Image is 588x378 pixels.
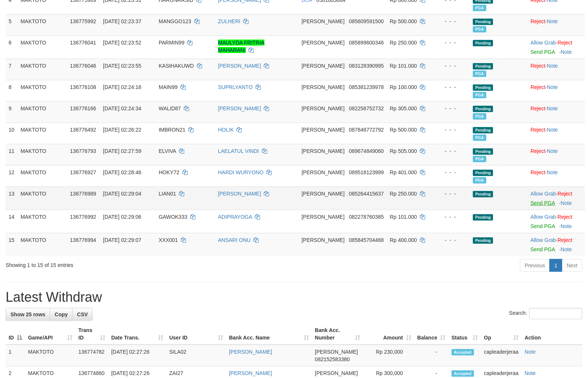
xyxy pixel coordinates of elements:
span: Rp 250.000 [390,191,417,197]
span: Copy 085845704468 to clipboard [349,237,384,243]
a: Note [547,127,558,133]
a: Reject [530,84,545,90]
a: Note [561,223,572,229]
td: 5 [6,14,18,36]
th: Bank Acc. Number: activate to sort column ascending [312,323,363,345]
td: MAKTOTO [18,59,67,80]
td: 10 [6,123,18,144]
a: ZULHERI [218,18,241,24]
a: Reject [530,127,545,133]
td: 15 [6,233,18,256]
div: - - - [439,62,467,70]
span: [DATE] 02:26:22 [103,127,141,133]
span: 136776041 [70,40,96,46]
span: Rp 305.000 [390,105,417,111]
th: ID: activate to sort column descending [6,323,25,345]
div: - - - [439,190,467,197]
a: 1 [550,259,562,272]
span: [PERSON_NAME] [301,18,344,24]
a: SUPRLYANTO [218,84,253,90]
span: 136776046 [70,63,96,69]
span: Pending [473,19,493,25]
th: Status: activate to sort column ascending [449,323,481,345]
a: Copy [50,308,72,321]
th: User ID: activate to sort column ascending [166,323,226,345]
td: · [527,14,585,36]
div: - - - [439,169,467,176]
td: MAKTOTO [18,187,67,210]
a: Allow Grab [530,214,556,220]
span: HOKY72 [159,169,179,175]
div: - - - [439,105,467,112]
a: Reject [558,237,573,243]
span: 136776492 [70,127,96,133]
input: Search: [529,308,582,319]
span: Marked by capleaderjeraa [473,5,486,11]
span: Copy [55,311,68,317]
div: - - - [439,213,467,221]
a: [PERSON_NAME] [229,349,272,355]
td: MAKTOTO [18,14,67,36]
td: · [527,233,585,256]
span: Copy 082152583380 to clipboard [315,356,350,362]
td: 7 [6,59,18,80]
span: MANGGO123 [159,18,191,24]
a: Reject [558,40,573,46]
span: Copy 085264415637 to clipboard [349,191,384,197]
td: · [527,144,585,165]
span: XXX001 [159,237,178,243]
span: Copy 089674849060 to clipboard [349,148,384,154]
span: Copy 082278760385 to clipboard [349,214,384,220]
span: [DATE] 02:29:04 [103,191,141,197]
th: Game/API: activate to sort column ascending [25,323,75,345]
span: WALID87 [159,105,181,111]
span: [PERSON_NAME] [301,237,344,243]
span: · [530,40,557,46]
a: Note [561,246,572,252]
h1: Latest Withdraw [6,290,582,305]
a: [PERSON_NAME] [218,105,261,111]
span: 136776108 [70,84,96,90]
td: 136774782 [75,345,108,366]
span: [DATE] 02:29:06 [103,214,141,220]
span: Accepted [452,371,474,377]
td: 1 [6,345,25,366]
a: Reject [558,214,573,220]
span: 136776166 [70,105,96,111]
a: Send PGA [530,200,555,206]
a: CSV [72,308,93,321]
span: Rp 505.000 [390,148,417,154]
span: Rp 250.000 [390,40,417,46]
div: - - - [439,126,467,133]
td: · [527,36,585,59]
span: CSV [77,311,88,317]
span: [DATE] 02:29:07 [103,237,141,243]
a: Reject [530,18,545,24]
span: [PERSON_NAME] [301,214,344,220]
a: Note [525,370,536,376]
a: Send PGA [530,246,555,252]
span: [PERSON_NAME] [301,148,344,154]
a: Note [561,200,572,206]
span: · [530,214,557,220]
a: Reject [558,191,573,197]
a: Allow Grab [530,191,556,197]
td: · [527,210,585,233]
a: Send PGA [530,49,555,55]
span: Rp 500.000 [390,18,417,24]
a: Note [547,18,558,24]
a: [PERSON_NAME] [229,370,272,376]
td: MAKTOTO [18,210,67,233]
a: Reject [530,148,545,154]
span: PARMIN99 [159,40,185,46]
a: Note [547,63,558,69]
a: HARDI WURYONO [218,169,264,175]
a: [PERSON_NAME] [218,63,261,69]
span: MAIN99 [159,84,178,90]
span: [PERSON_NAME] [301,169,344,175]
span: [DATE] 02:24:18 [103,84,141,90]
a: Note [547,84,558,90]
td: 11 [6,144,18,165]
td: · [527,165,585,187]
span: 136776927 [70,169,96,175]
